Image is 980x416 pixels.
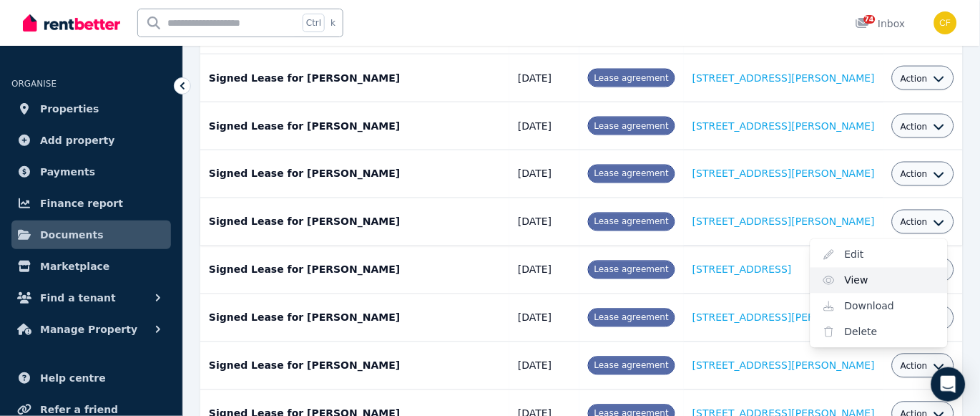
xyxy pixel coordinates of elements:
a: Payments [11,158,171,186]
span: Action [901,73,928,84]
button: Action [901,217,945,228]
span: Lease agreement [594,361,669,371]
a: View [810,268,948,294]
span: ORGANISE [11,79,57,89]
button: Action [901,361,945,372]
td: Signed Lease for [PERSON_NAME] [200,102,509,150]
a: [STREET_ADDRESS][PERSON_NAME] [692,360,875,372]
a: Help centre [11,364,171,392]
td: [DATE] [509,54,579,102]
a: Add property [11,126,171,155]
a: [STREET_ADDRESS][PERSON_NAME] [692,72,875,84]
button: Find a tenant [11,284,171,312]
div: Action [810,239,948,348]
td: [DATE] [509,102,579,150]
span: Help centre [40,369,106,387]
a: [STREET_ADDRESS][PERSON_NAME] [692,120,875,132]
td: [DATE] [509,198,579,246]
div: Inbox [856,16,906,31]
span: Action [901,361,928,372]
span: Action [901,217,928,228]
td: Signed Lease for [PERSON_NAME] [200,150,509,198]
button: Action [901,73,945,84]
span: Marketplace [40,258,109,275]
span: Documents [40,226,104,243]
td: [DATE] [509,246,579,294]
span: Lease agreement [594,313,669,323]
a: Marketplace [11,252,171,281]
span: Lease agreement [594,265,669,275]
span: Add property [40,132,115,149]
td: Signed Lease for [PERSON_NAME] [200,246,509,294]
span: k [330,17,335,29]
span: Payments [40,163,95,180]
span: Ctrl [303,14,325,32]
img: Christos Fassoulidis [934,11,957,34]
button: Action [901,121,945,132]
span: Action [901,169,928,180]
a: Download [810,294,948,319]
span: 74 [864,15,876,24]
a: Finance report [11,189,171,218]
a: Properties [11,95,171,123]
span: Lease agreement [594,169,669,179]
span: Find a tenant [40,289,116,306]
span: Properties [40,100,99,117]
td: Signed Lease for [PERSON_NAME] [200,198,509,246]
div: Open Intercom Messenger [931,367,966,402]
span: Lease agreement [594,121,669,131]
td: Signed Lease for [PERSON_NAME] [200,294,509,342]
span: Action [901,121,928,132]
a: [STREET_ADDRESS] [692,264,792,276]
a: [STREET_ADDRESS][PERSON_NAME] [692,312,875,324]
td: Signed Lease for [PERSON_NAME] [200,54,509,102]
a: [STREET_ADDRESS][PERSON_NAME] [692,216,875,228]
a: Documents [11,221,171,249]
span: Manage Property [40,321,137,338]
img: RentBetter [23,12,120,34]
a: Delete [810,319,948,345]
td: Signed Lease for [PERSON_NAME] [200,342,509,390]
a: [STREET_ADDRESS][PERSON_NAME] [692,168,875,180]
span: Lease agreement [594,73,669,83]
td: [DATE] [509,150,579,198]
td: [DATE] [509,294,579,342]
span: Finance report [40,195,123,212]
span: Lease agreement [594,217,669,227]
button: Manage Property [11,315,171,344]
td: [DATE] [509,342,579,390]
button: Action [901,169,945,180]
a: Edit [810,242,948,268]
